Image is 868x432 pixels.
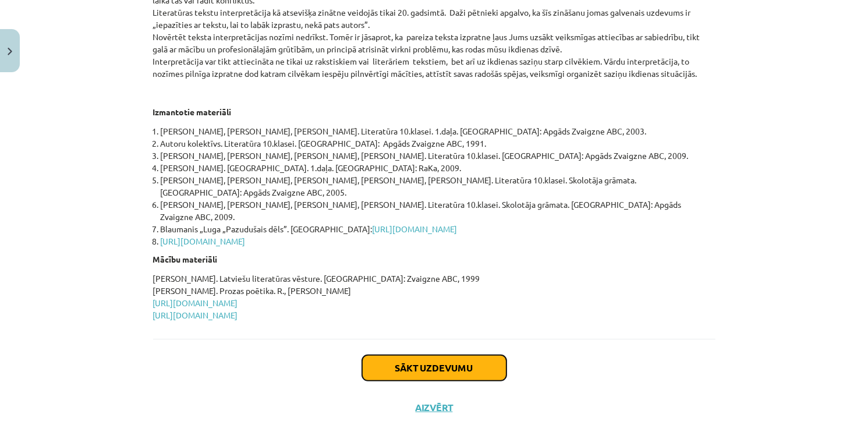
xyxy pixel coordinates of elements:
button: Sākt uzdevumu [362,355,506,381]
li: [PERSON_NAME], [PERSON_NAME], [PERSON_NAME], [PERSON_NAME], [PERSON_NAME]. Literatūra 10.klasei. ... [161,174,715,199]
a: [URL][DOMAIN_NAME] [153,310,238,320]
li: [PERSON_NAME], [PERSON_NAME], [PERSON_NAME]. Literatūra 10.klasei. 1.daļa. [GEOGRAPHIC_DATA]: Apg... [161,125,715,137]
button: Aizvērt [412,402,456,413]
p: [PERSON_NAME]. Latviešu literatūras vēsture. [GEOGRAPHIC_DATA]: Zvaigzne ABC, 1999 [PERSON_NAME].... [153,272,715,321]
li: Blaumanis „Luga „Pazudušais dēls”. [GEOGRAPHIC_DATA]: [161,223,715,235]
strong: Mācību materiāli [153,254,218,264]
li: [PERSON_NAME], [PERSON_NAME], [PERSON_NAME], [PERSON_NAME]. Literatūra 10.klasei. [GEOGRAPHIC_DAT... [161,150,715,162]
a: [URL][DOMAIN_NAME] [373,224,458,234]
li: Autoru kolektīvs. Literatūra 10.klasei. [GEOGRAPHIC_DATA]: Apgāds Zvaigzne ABC, 1991. [161,137,715,150]
li: [PERSON_NAME]. [GEOGRAPHIC_DATA]. 1.daļa. [GEOGRAPHIC_DATA]: RaKa, 2009. [161,162,715,174]
li: [PERSON_NAME], [PERSON_NAME], [PERSON_NAME], [PERSON_NAME]. Literatūra 10.klasei. Skolotāja grāma... [161,199,715,223]
b: Izmantotie materiāli [153,107,232,117]
a: [URL][DOMAIN_NAME] [161,236,246,246]
img: icon-close-lesson-0947bae3869378f0d4975bcd49f059093ad1ed9edebbc8119c70593378902aed.svg [8,48,12,55]
a: [URL][DOMAIN_NAME] [153,298,238,308]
